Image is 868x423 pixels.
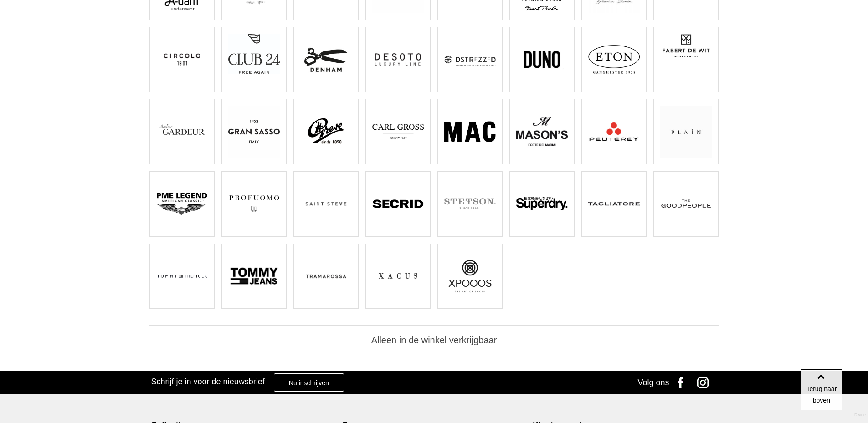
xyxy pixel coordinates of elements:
img: DENHAM [300,34,352,85]
h3: Schrijf je in voor de nieuwsbrief [151,377,265,387]
img: Tramarossa [300,250,352,302]
a: Duno [509,27,575,92]
img: TOMMY JEANS [228,250,280,302]
img: Plain [660,106,712,157]
a: SECRID [365,171,431,237]
a: Tramarossa [293,244,359,309]
img: PME LEGEND [156,178,208,229]
h2: Alleen in de winkel verkrijgbaar [149,335,719,346]
img: The Goodpeople [660,178,712,229]
a: FABERT DE WIT [653,27,719,92]
a: GROSS [365,99,431,164]
a: Saint Steve [293,171,359,237]
img: Xacus [372,250,424,302]
img: SUPERDRY [516,178,568,229]
img: GRAN SASSO [228,106,280,157]
a: Terug naar boven [801,369,842,410]
a: ETON [581,27,647,92]
a: DENHAM [293,27,359,92]
img: Duno [516,34,568,85]
a: Facebook [671,371,694,394]
a: XPOOOS [437,244,503,309]
a: PME LEGEND [149,171,215,237]
a: Dstrezzed [437,27,503,92]
div: Volg ons [637,371,669,394]
a: Xacus [365,244,431,309]
a: Instagram [694,371,717,394]
a: PROFUOMO [221,171,287,237]
a: The Goodpeople [653,171,719,237]
img: PROFUOMO [228,178,280,229]
a: Circolo [149,27,215,92]
img: Saint Steve [300,178,352,229]
a: GRAN SASSO [221,99,287,164]
a: PEUTEREY [581,99,647,164]
img: ETON [588,34,640,85]
img: GARDEUR [156,106,208,157]
a: STETSON [437,171,503,237]
a: GARDEUR [149,99,215,164]
img: Dstrezzed [444,34,496,85]
a: GREVE [293,99,359,164]
a: MAC [437,99,503,164]
a: TOMMY HILFIGER [149,244,215,309]
img: TOMMY HILFIGER [156,250,208,302]
img: SECRID [372,178,424,229]
a: Masons [509,99,575,164]
a: Plain [653,99,719,164]
img: XPOOOS [444,250,496,302]
img: PEUTEREY [588,106,640,157]
a: Club 24 [221,27,287,92]
a: Tagliatore [581,171,647,237]
a: Nu inschrijven [274,373,344,392]
img: GROSS [372,106,424,157]
img: Club 24 [228,34,280,74]
img: Tagliatore [588,178,640,229]
img: Masons [516,106,568,157]
img: FABERT DE WIT [660,34,712,58]
img: STETSON [444,178,496,229]
img: Circolo [156,34,208,85]
img: Desoto [372,34,424,85]
a: Desoto [365,27,431,92]
img: MAC [444,106,496,157]
a: SUPERDRY [509,171,575,237]
a: TOMMY JEANS [221,244,287,309]
a: Divide [854,409,866,421]
img: GREVE [300,106,352,157]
